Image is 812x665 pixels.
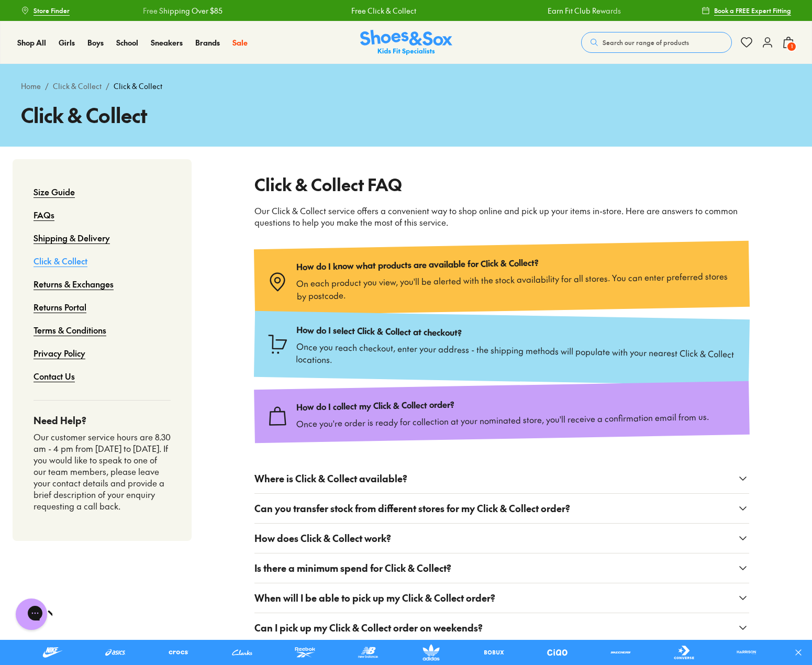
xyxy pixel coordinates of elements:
a: Girls [59,37,75,48]
a: Returns & Exchanges [34,272,114,295]
p: Our Click & Collect service offers a convenient way to shop online and pick up your items in-stor... [254,205,749,228]
span: Boys [87,37,104,48]
a: Brands [195,37,220,48]
button: Can I pick up my Click & Collect order on weekends? [254,613,749,642]
p: How do I know what products are available for Click & Collect? [296,253,737,273]
p: On each product you view, you'll be alerted with the stock availability for all stores. You can e... [296,269,737,302]
span: Shop All [17,37,46,48]
a: Boys [87,37,104,48]
span: 1 [786,41,797,52]
button: How does Click & Collect work? [254,524,749,553]
span: Sale [232,37,248,48]
a: Shipping & Delivery [34,226,110,249]
a: Free Shipping Over $85 [143,5,223,16]
a: Returns Portal [34,295,86,318]
span: Book a FREE Expert Fitting [714,6,791,15]
h2: Click & Collect FAQ [254,172,749,197]
a: Click & Collect [34,249,87,272]
a: Book a FREE Expert Fitting [702,1,791,20]
button: Is there a minimum spend for Click & Collect? [254,553,749,583]
a: Home [21,81,41,92]
span: Click & Collect [114,81,162,92]
span: Can you transfer stock from different stores for my Click & Collect order? [254,501,570,515]
h4: Need Help? [34,413,171,427]
span: Can I pick up my Click & Collect order on weekends? [254,620,483,635]
a: Contact Us [34,364,75,387]
p: Our customer service hours are 8.30 am - 4 pm from [DATE] to [DATE]. If you would like to speak t... [34,431,171,512]
span: Store Finder [34,6,70,15]
span: Girls [59,37,75,48]
a: FAQs [34,203,54,226]
h1: Click & Collect [21,100,791,130]
button: Can you transfer stock from different stores for my Click & Collect order? [254,494,749,523]
button: When will I be able to pick up my Click & Collect order? [254,583,749,613]
img: Type_pin-location.svg [267,271,288,293]
button: Search our range of products [581,32,732,53]
a: Earn Fit Club Rewards [548,5,621,16]
a: School [116,37,138,48]
a: Sneakers [151,37,183,48]
a: Store Finder [21,1,70,20]
p: Once you reach checkout, enter your address - the shipping methods will populate with your neares... [296,340,737,373]
button: Where is Click & Collect available? [254,464,749,493]
a: Size Guide [34,180,75,203]
a: Sale [232,37,248,48]
span: Brands [195,37,220,48]
a: Privacy Policy [34,341,85,364]
p: How do I select Click & Collect at checkout? [297,324,737,343]
span: Is there a minimum spend for Click & Collect? [254,561,451,575]
a: Shoes & Sox [360,30,452,56]
p: How do I collect my Click & Collect order? [296,394,709,413]
a: Click & Collect [53,81,102,92]
span: How does Click & Collect work? [254,531,391,545]
iframe: Gorgias live chat messenger [10,595,52,634]
span: School [116,37,138,48]
button: 1 [782,31,795,54]
img: Type_bag.svg [267,405,288,427]
img: Type_cart.svg [267,334,288,355]
span: Search our range of products [603,38,689,47]
p: Once you're order is ready for collection at your nominated store, you'll receive a confirmation ... [296,410,709,430]
a: Shop All [17,37,46,48]
img: SNS_Logo_Responsive.svg [360,30,452,56]
a: Free Click & Collect [351,5,416,16]
span: When will I be able to pick up my Click & Collect order? [254,591,495,605]
a: Terms & Conditions [34,318,106,341]
span: Sneakers [151,37,183,48]
span: Where is Click & Collect available? [254,471,407,485]
div: / / [21,81,791,92]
